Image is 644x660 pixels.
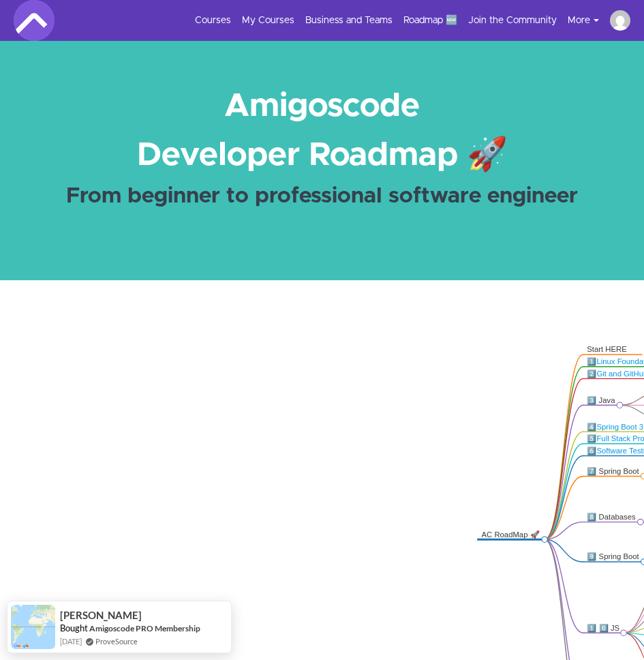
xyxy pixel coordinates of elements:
strong: From beginner to professional software engineer [66,185,578,207]
img: kotaroiwanaga13@gmail.com [610,10,630,31]
div: 8️⃣ Databases [587,512,637,522]
div: 3️⃣ Java [587,395,615,405]
div: 1️⃣ 0️⃣ JS [587,623,619,633]
button: More [568,14,610,27]
a: Join the Community [468,14,557,27]
a: My Courses [242,14,294,27]
div: 9️⃣ Spring Boot [587,552,640,562]
strong: Developer Roadmap 🚀 [137,139,508,172]
strong: Amigoscode [224,90,420,123]
a: Roadmap 🆕 [403,14,457,27]
span: [DATE] [60,635,82,647]
a: ProveSource [95,635,138,647]
div: Start HERE 👋🏿 [587,345,637,364]
div: 7️⃣ Spring Boot [587,466,640,476]
img: provesource social proof notification image [11,605,55,649]
a: Business and Teams [305,14,393,27]
a: Courses [195,14,231,27]
a: Amigoscode PRO Membership [89,623,200,633]
span: Bought [60,622,88,633]
span: [PERSON_NAME] [60,610,142,621]
div: AC RoadMap 🚀 [482,530,541,539]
